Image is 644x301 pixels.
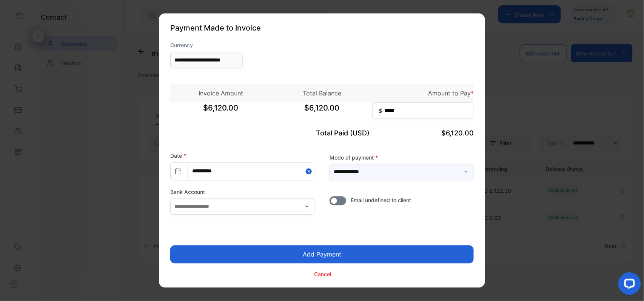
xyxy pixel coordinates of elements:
[170,188,314,196] label: Bank Account
[170,23,474,34] p: Payment Made to Invoice
[170,103,271,121] span: $6,120.00
[612,269,644,301] iframe: LiveChat chat widget
[351,197,411,204] span: Email undefined to client
[170,41,243,49] label: Currency
[314,270,331,278] p: Cancel
[379,107,382,115] span: $
[441,129,474,137] span: $6,120.00
[271,103,373,121] span: $6,120.00
[271,128,373,138] p: Total Paid (USD)
[170,153,186,159] label: Date
[271,89,373,98] p: Total Balance
[170,246,474,264] button: Add Payment
[330,154,474,161] label: Mode of payment
[170,89,271,98] p: Invoice Amount
[373,89,474,98] p: Amount to Pay
[306,163,314,180] button: Close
